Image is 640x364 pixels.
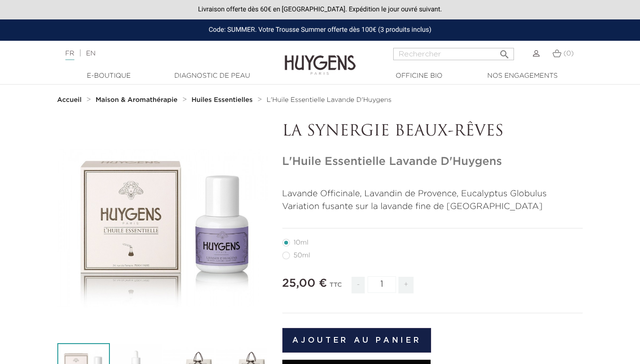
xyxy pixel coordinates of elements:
[282,239,320,246] label: 10ml
[563,50,574,57] span: (0)
[57,96,84,104] a: Accueil
[368,276,396,293] input: Quantité
[282,155,583,169] h1: L'Huile Essentielle Lavande D'Huygens
[282,200,583,213] p: Variation fusante sur la lavande fine de [GEOGRAPHIC_DATA]
[61,48,260,59] div: |
[499,46,510,57] i: 
[393,48,514,60] input: Rechercher
[96,96,180,104] a: Maison & Aromathérapie
[398,277,414,293] span: +
[285,40,356,76] img: Huygens
[96,97,178,103] strong: Maison & Aromathérapie
[282,123,583,141] p: LA SYNERGIE BEAUX-RÊVES
[282,188,583,200] p: Lavande Officinale, Lavandin de Provence, Eucalyptus Globulus
[352,277,365,293] span: -
[65,50,74,60] a: FR
[475,71,570,81] a: Nos engagements
[330,275,342,300] div: TTC
[267,96,392,104] a: L'Huile Essentielle Lavande D'Huygens
[165,71,260,81] a: Diagnostic de peau
[191,96,255,104] a: Huiles Essentielles
[86,50,95,57] a: EN
[191,97,252,103] strong: Huiles Essentielles
[282,278,327,289] span: 25,00 €
[282,328,432,353] button: Ajouter au panier
[496,45,513,58] button: 
[372,71,467,81] a: Officine Bio
[57,97,82,103] strong: Accueil
[62,71,156,81] a: E-Boutique
[282,252,322,259] label: 50ml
